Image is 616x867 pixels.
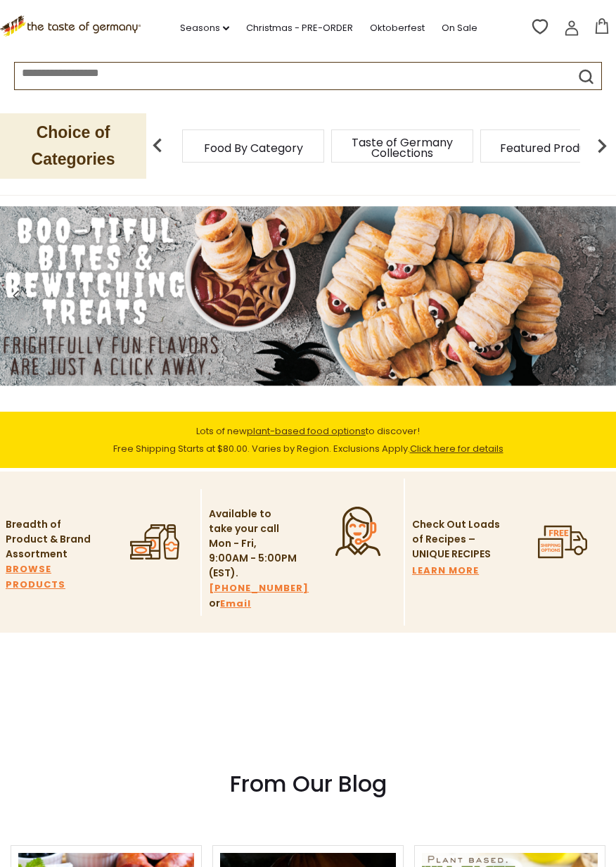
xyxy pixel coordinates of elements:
img: next arrow [588,132,616,160]
h3: From Our Blog [11,770,605,798]
a: Seasons [180,20,229,36]
p: Breadth of Product & Brand Assortment [6,517,94,562]
a: Featured Products [500,143,603,153]
a: Oktoberfest [370,20,425,36]
a: plant-based food options [247,424,366,438]
span: Lots of new to discover! Free Shipping Starts at $80.00. Varies by Region. Exclusions Apply. [113,424,503,455]
a: Click here for details [410,442,503,455]
a: BROWSE PRODUCTS [6,562,94,593]
a: [PHONE_NUMBER] [209,581,309,596]
a: LEARN MORE [412,563,479,578]
p: Available to take your call Mon - Fri, 9:00AM - 5:00PM (EST). or [209,507,297,612]
a: Christmas - PRE-ORDER [246,20,353,36]
p: Check Out Loads of Recipes – UNIQUE RECIPES [412,517,500,562]
a: Email [220,596,251,612]
a: Food By Category [204,143,303,153]
a: On Sale [442,20,477,36]
img: previous arrow [143,132,172,160]
a: Taste of Germany Collections [346,137,458,158]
